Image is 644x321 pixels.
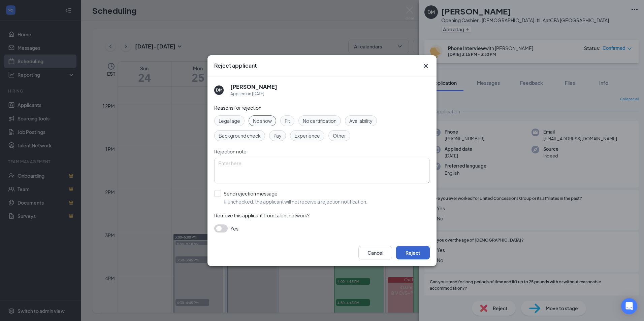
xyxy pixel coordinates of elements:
span: Legal age [219,117,240,124]
button: Cancel [358,246,392,259]
svg: Cross [422,62,430,70]
span: Availability [349,117,373,124]
div: Open Intercom Messenger [621,298,637,314]
h5: [PERSON_NAME] [230,83,277,91]
span: Pay [273,132,282,139]
button: Close [422,62,430,70]
span: Experience [294,132,320,139]
span: Remove this applicant from talent network? [214,212,310,218]
span: Other [333,132,346,139]
span: Yes [230,224,238,233]
button: Reject [396,246,430,259]
span: Background check [219,132,261,139]
div: Applied on [DATE] [230,91,277,97]
span: No show [253,117,272,124]
span: No certification [303,117,336,124]
span: Fit [285,117,290,124]
div: DM [216,87,222,93]
span: Reasons for rejection [214,105,261,111]
h3: Reject applicant [214,62,257,69]
span: Rejection note [214,148,247,154]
